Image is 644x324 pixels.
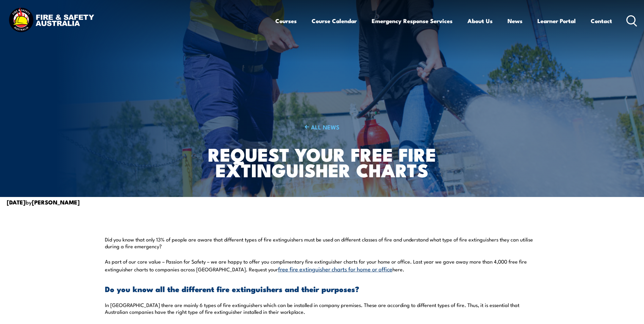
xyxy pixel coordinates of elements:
a: free fire extinguisher charts for home or office [278,265,392,273]
a: Courses [275,12,297,30]
a: Learner Portal [537,12,576,30]
a: Emergency Response Services [372,12,453,30]
a: Contact [591,12,612,30]
a: ALL NEWS [188,123,456,131]
a: Course Calendar [312,12,357,30]
p: Did you know that only 13% of people are aware that different types of fire extinguishers must be... [105,236,539,250]
p: In [GEOGRAPHIC_DATA] there are mainly 6 types of fire extinguishers which can be installed in com... [105,302,539,315]
p: As part of our core value – Passion for Safety – we are happy to offer you complimentary fire ext... [105,258,539,273]
a: News [508,12,522,30]
strong: [DATE] [7,198,25,206]
strong: [PERSON_NAME] [32,198,80,206]
h3: Do you know all the different fire extinguishers and their purposes? [105,285,539,293]
span: by [7,198,80,206]
a: About Us [467,12,493,30]
h1: Request Your Free Fire Extinguisher Charts [188,146,456,178]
